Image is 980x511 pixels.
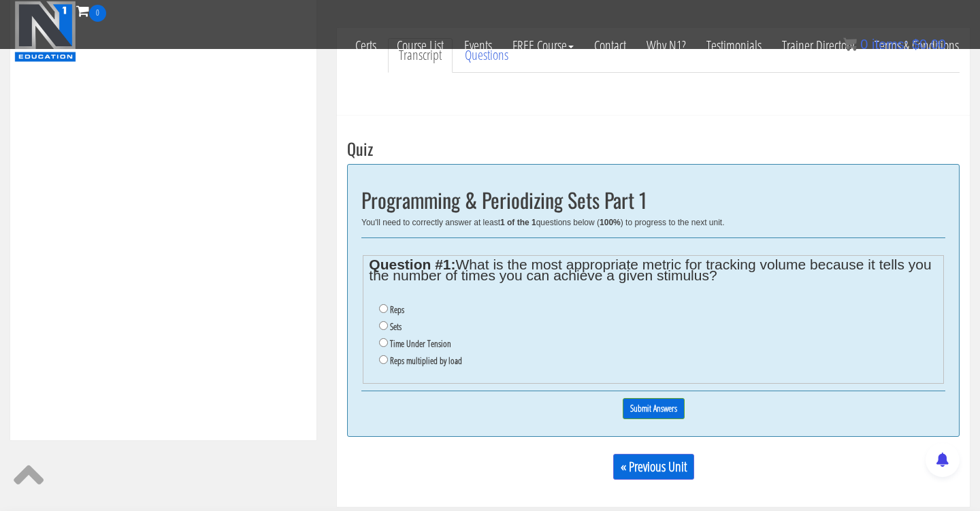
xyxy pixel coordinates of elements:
label: Time Under Tension [390,338,451,349]
h3: Quiz [347,139,960,157]
span: $ [912,37,919,52]
label: Reps [390,304,404,315]
a: Why N1? [636,22,696,69]
img: icon11.png [843,37,857,51]
a: « Previous Unit [613,454,694,480]
a: 0 items: $0.00 [843,37,946,52]
b: 100% [600,218,621,227]
a: Contact [584,22,636,69]
a: Trainer Directory [772,22,864,69]
a: Certs [345,22,387,69]
a: Terms & Conditions [864,22,969,69]
input: Submit Answers [623,398,685,419]
span: 0 [860,37,868,52]
span: 0 [89,5,106,22]
strong: Question #1: [369,257,455,272]
span: items: [872,37,908,52]
a: Events [454,22,502,69]
img: n1-education [14,1,76,62]
label: Reps multiplied by load [390,355,462,366]
a: Testimonials [696,22,772,69]
legend: What is the most appropriate metric for tracking volume because it tells you the number of times ... [369,259,937,281]
a: FREE Course [502,22,584,69]
b: 1 of the 1 [500,218,536,227]
a: 0 [76,1,106,20]
bdi: 0.00 [912,37,946,52]
div: You'll need to correctly answer at least questions below ( ) to progress to the next unit. [361,218,945,227]
label: Sets [390,321,402,332]
a: Course List [387,22,454,69]
h2: Programming & Periodizing Sets Part 1 [361,188,945,211]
